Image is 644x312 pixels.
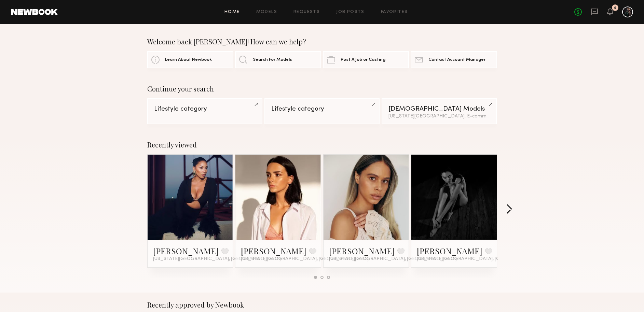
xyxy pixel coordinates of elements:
[382,98,497,124] a: [DEMOGRAPHIC_DATA] Models[US_STATE][GEOGRAPHIC_DATA], E-comm category
[417,256,545,262] span: [US_STATE][GEOGRAPHIC_DATA], [GEOGRAPHIC_DATA]
[271,106,373,112] div: Lifestyle category
[614,6,616,10] div: 9
[147,51,233,68] a: Learn About Newbook
[147,301,497,309] div: Recently approved by Newbook
[336,10,365,14] a: Job Posts
[154,106,256,112] div: Lifestyle category
[256,10,277,14] a: Models
[417,245,482,256] a: [PERSON_NAME]
[153,256,281,262] span: [US_STATE][GEOGRAPHIC_DATA], [GEOGRAPHIC_DATA]
[341,58,385,62] span: Post A Job or Casting
[428,58,485,62] span: Contact Account Manager
[224,10,240,14] a: Home
[165,58,212,62] span: Learn About Newbook
[235,51,321,68] a: Search For Models
[147,98,262,124] a: Lifestyle category
[241,245,306,256] a: [PERSON_NAME]
[323,51,409,68] a: Post A Job or Casting
[381,10,408,14] a: Favorites
[388,106,490,112] div: [DEMOGRAPHIC_DATA] Models
[147,85,497,93] div: Continue your search
[153,245,219,256] a: [PERSON_NAME]
[293,10,320,14] a: Requests
[411,51,497,68] a: Contact Account Manager
[388,114,490,119] div: [US_STATE][GEOGRAPHIC_DATA], E-comm category
[264,98,380,124] a: Lifestyle category
[329,245,395,256] a: [PERSON_NAME]
[241,256,369,262] span: [US_STATE][GEOGRAPHIC_DATA], [GEOGRAPHIC_DATA]
[147,141,497,149] div: Recently viewed
[253,58,292,62] span: Search For Models
[147,38,497,46] div: Welcome back [PERSON_NAME]! How can we help?
[329,256,457,262] span: [US_STATE][GEOGRAPHIC_DATA], [GEOGRAPHIC_DATA]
